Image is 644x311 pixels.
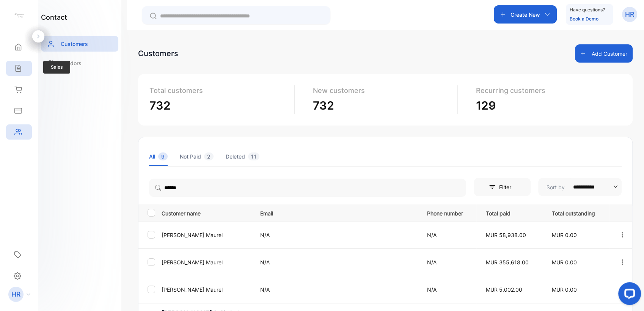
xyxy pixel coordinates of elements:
[427,258,470,266] p: N/A
[510,11,540,19] p: Create New
[552,208,603,217] p: Total outstanding
[41,36,118,52] a: Customers
[204,152,214,160] span: 2
[260,231,412,239] p: N/A
[149,97,288,114] p: 732
[162,231,251,239] p: [PERSON_NAME] Maurel
[41,12,67,22] h1: contact
[61,59,82,67] p: Vendors
[485,232,526,238] span: MUR 58,938.00
[547,183,565,191] p: Sort by
[427,231,470,239] p: N/A
[260,258,412,266] p: N/A
[485,259,528,265] span: MUR 355,618.00
[476,97,615,114] p: 129
[485,208,536,217] p: Total paid
[162,286,251,294] p: [PERSON_NAME] Maurel
[494,5,557,24] button: Create New
[538,178,622,196] button: Sort by
[570,16,598,22] a: Book a Demo
[149,85,288,96] p: Total customers
[476,85,615,96] p: Recurring customers
[226,147,259,166] li: Deleted
[622,5,637,24] button: HR
[427,208,470,217] p: Phone number
[158,152,168,160] span: 9
[11,289,20,299] p: HR
[570,6,605,14] p: Have questions?
[162,258,251,266] p: [PERSON_NAME] Maurel
[43,61,70,74] span: Sales
[260,286,412,294] p: N/A
[149,147,168,166] li: All
[625,9,634,19] p: HR
[248,152,259,160] span: 11
[552,232,577,238] span: MUR 0.00
[485,286,522,293] span: MUR 5,002.00
[575,44,633,63] button: Add Customer
[180,147,214,166] li: Not Paid
[313,97,452,114] p: 732
[313,85,452,96] p: New customers
[13,10,25,21] img: logo
[552,286,577,293] span: MUR 0.00
[41,55,118,71] a: Vendors
[162,208,251,217] p: Customer name
[552,259,577,265] span: MUR 0.00
[260,208,412,217] p: Email
[138,48,178,59] div: Customers
[427,286,470,294] p: N/A
[61,40,88,48] p: Customers
[612,279,644,311] iframe: LiveChat chat widget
